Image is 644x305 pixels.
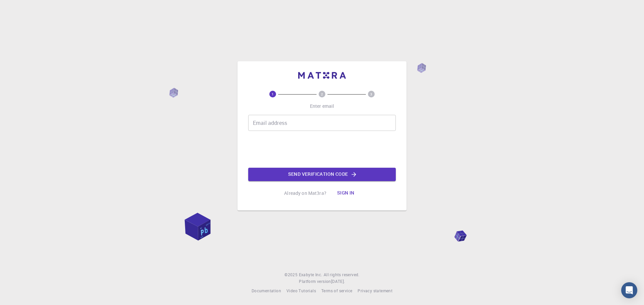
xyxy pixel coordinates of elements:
span: Video Tutorials [286,288,316,293]
a: [DATE]. [331,278,345,285]
span: Platform version [299,278,331,285]
text: 3 [370,92,372,96]
a: Terms of service [321,288,352,294]
span: © 2025 [284,272,299,278]
span: All rights reserved. [324,272,360,278]
text: 2 [321,92,323,96]
button: Sign in [332,186,360,200]
span: [DATE] . [331,279,345,284]
p: Enter email [310,103,334,109]
span: Documentation [252,288,281,293]
a: Documentation [252,288,281,294]
div: Open Intercom Messenger [621,282,637,298]
a: Exabyte Inc. [299,272,322,278]
a: Privacy statement [358,288,392,294]
text: 1 [272,92,274,96]
span: Privacy statement [358,288,392,293]
button: Send verification code [248,168,396,181]
p: Already on Mat3ra? [284,190,326,197]
span: Terms of service [321,288,352,293]
span: Exabyte Inc. [299,272,322,277]
a: Video Tutorials [286,288,316,294]
iframe: reCAPTCHA [271,136,373,162]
